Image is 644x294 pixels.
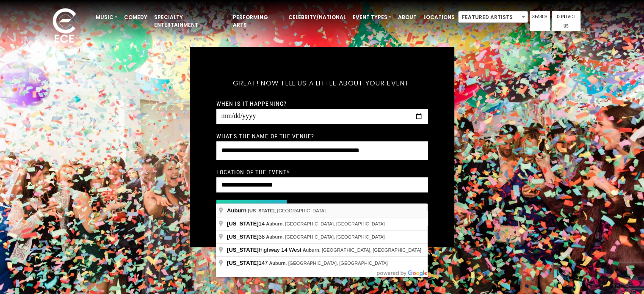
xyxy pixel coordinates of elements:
a: Specialty Entertainment [151,10,229,32]
span: Auburn [266,221,282,226]
span: [US_STATE] [227,234,259,240]
span: , [GEOGRAPHIC_DATA], [GEOGRAPHIC_DATA] [303,247,421,253]
span: , [GEOGRAPHIC_DATA], [GEOGRAPHIC_DATA] [266,234,384,239]
label: Location of the event [216,168,290,176]
label: What's the name of the venue? [216,132,314,140]
span: Auburn [269,261,285,266]
label: When is it happening? [216,100,287,107]
span: , [GEOGRAPHIC_DATA], [GEOGRAPHIC_DATA] [266,221,384,226]
a: Event Types [349,10,395,25]
a: Celebrity/National [285,10,349,25]
h5: Great! Now tell us a little about your event. [216,68,428,99]
a: Comedy [121,10,151,25]
span: 38 [227,234,266,240]
span: [US_STATE] [227,247,259,253]
img: ece_new_logo_whitev2-1.png [43,6,86,47]
span: [US_STATE] [248,208,274,213]
a: Locations [420,10,458,25]
span: , [GEOGRAPHIC_DATA] [248,208,326,213]
span: Auburn [303,247,319,253]
span: 147 [227,260,269,266]
span: Auburn [266,234,282,239]
a: Music [92,10,121,25]
a: Performing Arts [229,10,285,32]
a: About [395,10,420,25]
span: Featured Artists [458,11,528,23]
a: Contact Us [552,11,580,31]
span: , [GEOGRAPHIC_DATA], [GEOGRAPHIC_DATA] [269,261,387,266]
span: [US_STATE] [227,220,259,227]
span: 14 [227,220,266,227]
span: Auburn [227,207,246,214]
a: Search [530,11,550,31]
span: [US_STATE] [227,260,259,266]
span: Featured Artists [459,11,528,23]
span: Highway 14 West [227,247,303,253]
